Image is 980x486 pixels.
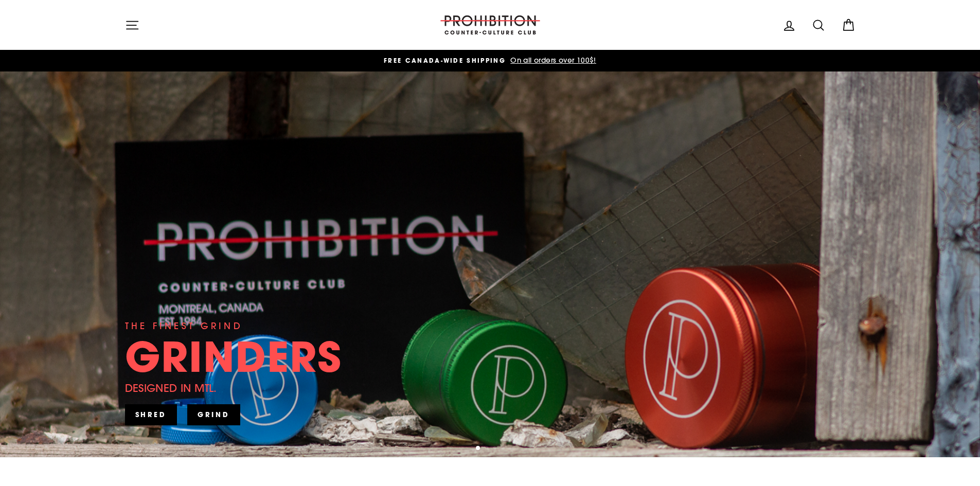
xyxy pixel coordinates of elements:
[493,446,498,452] button: 3
[125,380,217,397] div: DESIGNED IN MTL.
[502,446,507,452] button: 4
[384,56,506,65] span: FREE CANADA-WIDE SHIPPING
[439,15,542,34] img: PROHIBITION COUNTER-CULTURE CLUB
[125,336,342,377] div: GRINDERS
[125,319,243,333] div: THE FINEST GRIND
[508,56,596,65] span: On all orders over 100$!
[187,404,240,425] a: GRIND
[476,446,481,451] button: 1
[485,446,490,452] button: 2
[125,404,177,425] a: SHRED
[128,55,853,66] a: FREE CANADA-WIDE SHIPPING On all orders over 100$!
